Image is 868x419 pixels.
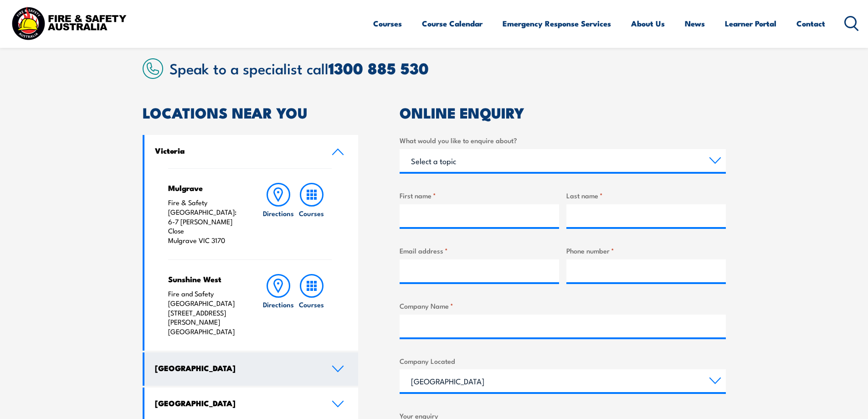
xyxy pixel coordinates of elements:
[169,60,726,76] h2: Speak to a specialist call
[168,198,244,245] p: Fire & Safety [GEOGRAPHIC_DATA]: 6-7 [PERSON_NAME] Close Mulgrave VIC 3170
[144,352,359,386] a: [GEOGRAPHIC_DATA]
[566,245,726,256] label: Phone number
[329,56,429,80] a: 1300 885 530
[143,106,359,119] h2: LOCATIONS NEAR YOU
[262,274,295,336] a: Directions
[725,11,776,36] a: Learner Portal
[155,398,318,408] h4: [GEOGRAPHIC_DATA]
[295,274,328,336] a: Courses
[299,208,324,218] h6: Courses
[168,183,244,193] h4: Mulgrave
[400,190,559,201] label: First name
[400,106,726,119] h2: ONLINE ENQUIRY
[262,183,295,245] a: Directions
[299,300,324,309] h6: Courses
[263,208,294,218] h6: Directions
[422,11,483,36] a: Course Calendar
[503,11,611,36] a: Emergency Response Services
[155,145,318,155] h4: Victoria
[168,289,244,336] p: Fire and Safety [GEOGRAPHIC_DATA] [STREET_ADDRESS][PERSON_NAME] [GEOGRAPHIC_DATA]
[144,135,359,168] a: Victoria
[796,11,825,36] a: Contact
[373,11,402,36] a: Courses
[400,135,726,145] label: What would you like to enquire about?
[400,356,726,366] label: Company Located
[295,183,328,245] a: Courses
[168,274,244,284] h4: Sunshine West
[155,363,318,373] h4: [GEOGRAPHIC_DATA]
[263,300,294,309] h6: Directions
[631,11,665,36] a: About Us
[400,245,559,256] label: Email address
[400,300,726,311] label: Company Name
[685,11,705,36] a: News
[566,190,726,201] label: Last name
